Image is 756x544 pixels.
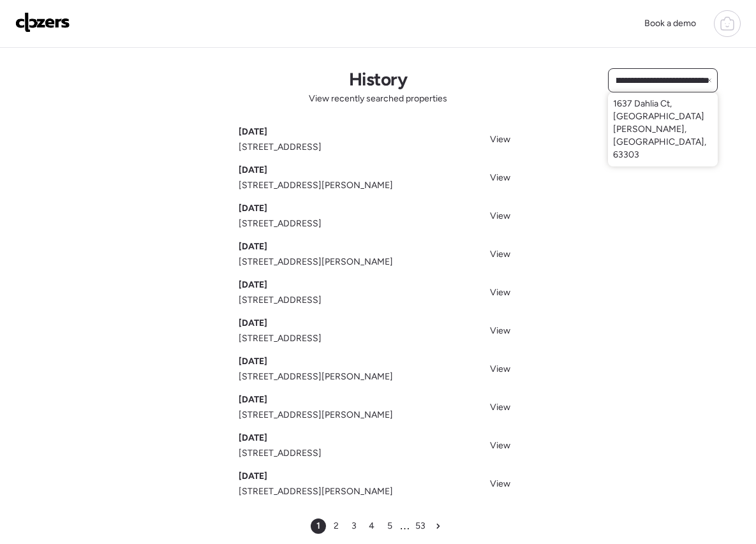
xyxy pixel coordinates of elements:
span: [DATE] [239,470,267,483]
span: View [490,325,510,336]
span: View recently searched properties [309,92,447,105]
span: [STREET_ADDRESS][PERSON_NAME] [239,409,393,422]
span: [STREET_ADDRESS][PERSON_NAME] [239,179,393,192]
span: View [490,478,510,489]
span: 3 [352,520,357,533]
a: View [482,474,518,492]
span: [DATE] [239,202,267,215]
span: [DATE] [239,240,267,253]
span: 2 [334,520,339,533]
span: View [490,287,510,298]
span: 1 [316,520,320,533]
span: [DATE] [239,355,267,368]
a: View [482,397,518,416]
a: View [482,283,518,301]
span: [DATE] [239,279,267,291]
span: View [490,402,510,413]
a: View [482,359,518,378]
span: 53 [415,520,426,533]
span: [DATE] [239,164,267,177]
a: View [482,436,518,454]
span: [STREET_ADDRESS][PERSON_NAME] [239,371,393,383]
span: View [490,210,510,221]
a: View [482,244,518,263]
a: View [482,321,518,339]
span: Book a demo [644,18,696,29]
span: [DATE] [239,432,267,445]
h1: History [349,68,407,90]
a: View [482,129,518,148]
span: 1637 Dahlia Ct, [GEOGRAPHIC_DATA][PERSON_NAME], [GEOGRAPHIC_DATA], 63303 [613,98,713,161]
a: View [482,206,518,224]
span: [STREET_ADDRESS] [239,217,322,230]
span: [STREET_ADDRESS][PERSON_NAME] [239,485,393,498]
span: View [490,249,510,260]
span: [STREET_ADDRESS] [239,332,322,345]
span: View [490,440,510,451]
span: [DATE] [239,126,267,138]
span: 5 [387,520,392,533]
span: [DATE] [239,393,267,406]
span: [STREET_ADDRESS] [239,141,322,154]
img: Logo [15,12,70,33]
span: View [490,172,510,183]
span: View [490,134,510,145]
span: … [400,520,410,532]
span: 4 [369,520,374,533]
span: [STREET_ADDRESS][PERSON_NAME] [239,256,393,268]
span: [STREET_ADDRESS] [239,447,322,460]
span: [DATE] [239,317,267,330]
a: View [482,168,518,186]
span: View [490,364,510,374]
span: [STREET_ADDRESS] [239,294,322,307]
